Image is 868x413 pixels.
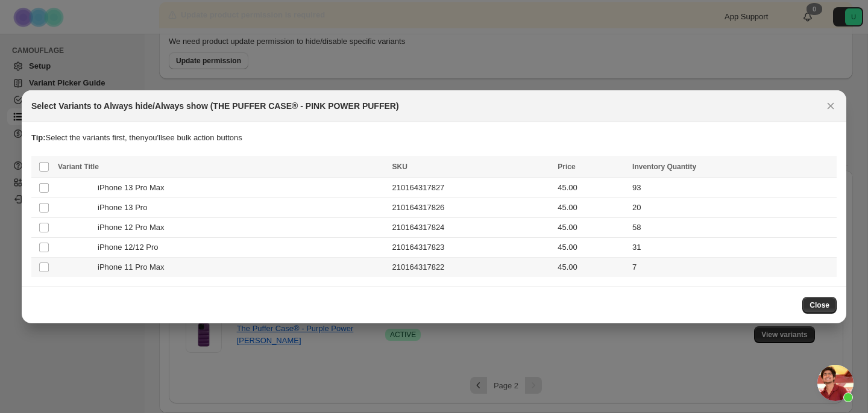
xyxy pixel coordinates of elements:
[389,217,555,237] td: 210164317824
[31,133,46,142] strong: Tip:
[554,197,629,217] td: 45.00
[629,217,837,237] td: 58
[629,237,837,257] td: 31
[632,163,696,171] span: Inventory Quantity
[98,182,171,194] span: iPhone 13 Pro Max
[389,257,555,277] td: 210164317822
[817,365,854,401] a: Open chat
[98,261,171,273] span: iPhone 11 Pro Max
[31,132,837,144] p: Select the variants first, then you'll see bulk action buttons
[554,217,629,237] td: 45.00
[389,178,555,197] td: 210164317827
[629,197,837,217] td: 20
[98,202,154,214] span: iPhone 13 Pro
[389,237,555,257] td: 210164317823
[802,297,837,314] button: Close
[810,300,829,310] span: Close
[389,197,555,217] td: 210164317826
[554,178,629,197] td: 45.00
[822,98,839,114] button: Close
[31,100,399,112] h2: Select Variants to Always hide/Always show (THE PUFFER CASE® - PINK POWER PUFFER)
[554,257,629,277] td: 45.00
[554,237,629,257] td: 45.00
[98,222,171,234] span: iPhone 12 Pro Max
[98,241,165,253] span: iPhone 12/12 Pro
[629,257,837,277] td: 7
[58,163,99,171] span: Variant Title
[629,178,837,197] td: 93
[392,163,407,171] span: SKU
[558,163,575,171] span: Price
